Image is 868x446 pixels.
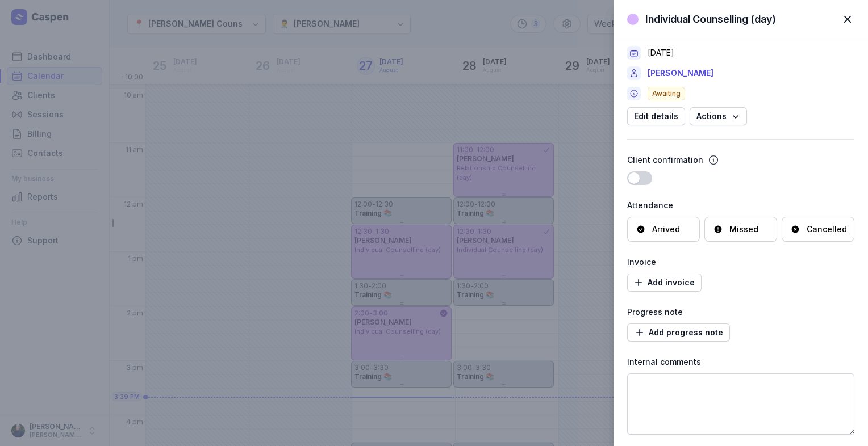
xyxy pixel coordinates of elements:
[627,255,854,269] div: Invoice
[627,305,854,319] div: Progress note
[648,47,674,58] div: [DATE]
[645,12,776,26] div: Individual Counselling (day)
[729,224,758,235] div: Missed
[627,153,703,167] div: Client confirmation
[648,66,713,80] a: [PERSON_NAME]
[696,110,740,123] span: Actions
[648,87,685,100] span: Awaiting
[627,107,685,125] button: Edit details
[634,110,678,123] span: Edit details
[634,326,723,339] span: Add progress note
[627,199,854,212] div: Attendance
[807,224,847,235] div: Cancelled
[690,107,747,125] button: Actions
[652,224,680,235] div: Arrived
[627,355,854,369] div: Internal comments
[634,276,695,289] span: Add invoice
